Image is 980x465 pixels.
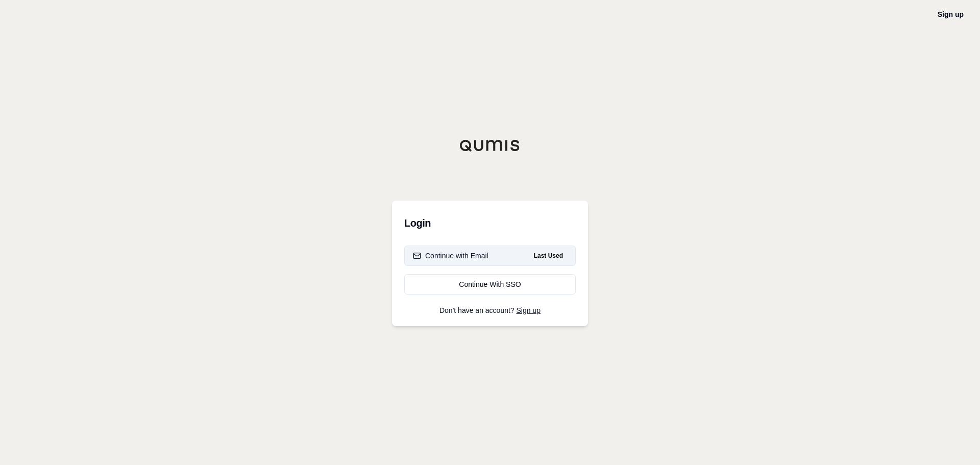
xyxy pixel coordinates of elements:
[530,250,567,262] span: Last Used
[404,307,576,314] p: Don't have an account?
[517,306,541,314] a: Sign up
[413,279,567,289] div: Continue With SSO
[413,251,488,261] div: Continue with Email
[404,274,576,295] a: Continue With SSO
[938,10,964,18] a: Sign up
[404,246,576,266] button: Continue with EmailLast Used
[459,139,521,152] img: Qumis
[404,213,576,233] h3: Login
